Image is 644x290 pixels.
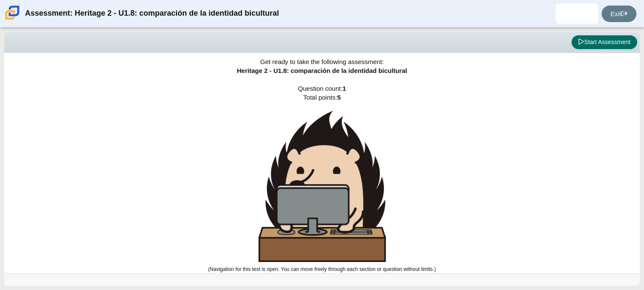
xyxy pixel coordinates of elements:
span: Question count: Total points: [208,85,436,272]
a: Exit [602,6,636,22]
button: Start Assessment [571,35,637,50]
span: Get ready to take the following assessment: [260,58,384,65]
img: hedgehog-behind-computer-large.png [259,111,386,262]
img: Carmen School of Science & Technology [3,4,21,22]
b: 1 [343,85,346,92]
span: Heritage 2 - U1.8: comparación de la identidad bicultural [237,67,407,74]
img: luka.brenes.NAcFy0 [570,7,584,20]
small: (Navigation for this test is open. You can move freely through each section or question without l... [208,266,436,272]
b: 5 [337,94,340,101]
a: Carmen School of Science & Technology [3,16,21,23]
div: Assessment: Heritage 2 - U1.8: comparación de la identidad bicultural [25,3,279,24]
